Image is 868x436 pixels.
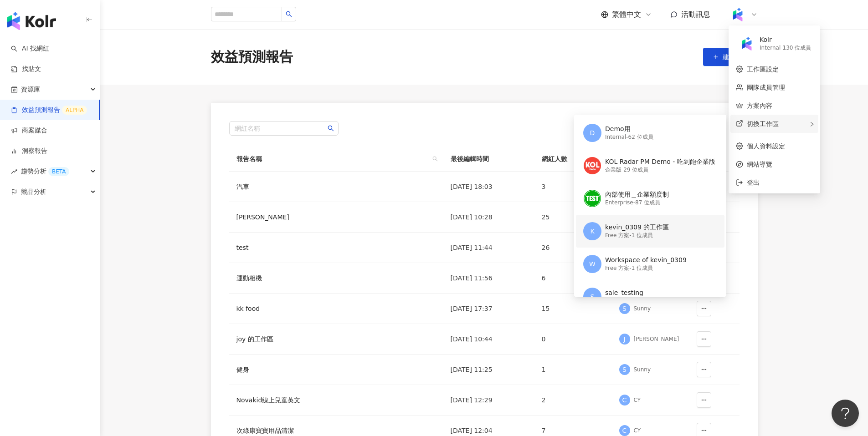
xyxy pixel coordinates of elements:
div: 運動相機 [236,273,346,283]
a: 找貼文 [11,65,41,74]
span: 報告名稱 [236,154,429,164]
span: 1 [542,366,546,373]
div: kk food [236,304,346,314]
div: KOL Radar PM Demo - 吃到飽企業版 [605,157,715,167]
div: test [236,243,346,253]
div: Internal - 62 位成員 [605,133,653,141]
td: [DATE] 10:28 [443,202,534,233]
span: D [590,128,595,138]
div: Kolr [760,35,811,45]
div: Workspace of kevin_0309 [605,256,687,265]
span: C [622,395,627,405]
td: [DATE] 10:44 [443,324,534,355]
td: [DATE] 11:44 [443,233,534,263]
span: S [622,304,627,314]
a: 效益預測報告ALPHA [11,106,87,115]
div: 企業版 - 29 位成員 [605,166,715,174]
span: 7 [542,427,546,434]
span: C [622,426,627,436]
span: 0 [542,335,546,343]
div: Demo用 [605,125,653,134]
img: KOLRadar_logo.jpeg [584,157,601,174]
div: Free 方案 - 1 位成員 [605,232,669,239]
span: right [809,122,815,127]
span: 3 [542,183,546,190]
span: J [623,334,625,344]
img: unnamed.png [584,190,601,207]
div: joy 的工作區 [236,334,346,344]
span: 趨勢分析 [21,161,69,182]
img: Kolr%20app%20icon%20%281%29.png [738,35,755,52]
div: Enterprise - 87 位成員 [605,199,669,207]
td: [DATE] 12:29 [443,385,534,416]
span: 競品分析 [21,182,46,202]
span: S [622,365,627,375]
div: 次綠康寶寶用品清潔 [236,426,346,436]
span: 網紅人數 [542,154,597,164]
span: search [432,156,438,162]
span: 切換工作區 [747,120,779,127]
td: [DATE] 11:56 [443,263,534,294]
span: 活動訊息 [681,10,710,19]
div: CY [634,427,641,435]
th: 網紅人數 [534,147,612,172]
a: 工作區設定 [747,66,779,73]
div: BETA [48,167,69,176]
div: [PERSON_NAME] [634,335,679,343]
div: Sunny [634,366,651,374]
button: 建立報告 [703,48,758,66]
iframe: Help Scout Beacon - Open [832,400,859,427]
span: 25 [542,213,550,221]
div: CY [634,396,641,404]
span: 6 [542,274,546,282]
img: Kolr%20app%20icon%20%281%29.png [729,6,746,23]
a: 洞察報告 [11,147,47,156]
a: 團隊成員管理 [747,84,785,91]
div: Sunny [634,305,651,313]
td: [DATE] 11:25 [443,355,534,385]
span: 網站導覽 [747,159,813,169]
div: sale_testing [605,289,653,298]
a: 個人資料設定 [747,142,785,150]
div: Novakid線上兒童英文 [236,395,346,405]
span: K [590,226,594,236]
div: 健身 [236,365,346,375]
div: [PERSON_NAME] [236,212,346,222]
a: 方案內容 [747,102,772,109]
div: 汽車 [236,182,346,192]
img: logo [7,12,56,30]
span: 15 [542,305,550,312]
div: Internal - 130 位成員 [760,44,811,52]
a: searchAI 找網紅 [11,44,49,53]
span: W [589,259,596,269]
div: Free 方案 - 1 位成員 [605,264,687,272]
span: 建立報告 [723,53,748,61]
div: 效益預測報告 [211,47,293,66]
span: S [591,292,595,302]
span: 資源庫 [21,79,40,100]
td: [DATE] 17:37 [443,294,534,324]
span: search [286,11,292,17]
span: search [328,125,334,132]
span: 登出 [747,179,760,186]
span: rise [11,168,17,175]
span: 繁體中文 [612,10,641,20]
th: 最後編輯時間 [443,147,534,172]
span: search [431,152,440,166]
a: 商案媒合 [11,126,47,135]
div: kevin_0309 的工作區 [605,223,669,232]
div: 內部使用＿企業額度制 [605,190,669,199]
span: 2 [542,396,546,404]
td: [DATE] 18:03 [443,172,534,202]
span: 26 [542,244,550,251]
